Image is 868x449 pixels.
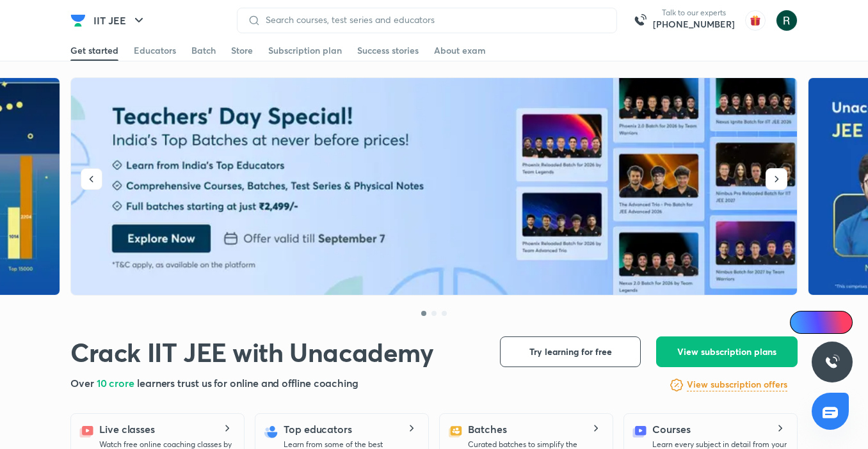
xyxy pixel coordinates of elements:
[357,44,419,57] div: Success stories
[798,317,808,327] img: Icon
[811,317,845,327] span: Ai Doubts
[70,13,86,28] img: Company Logo
[261,15,606,25] input: Search courses, test series and educators
[231,40,253,61] a: Store
[653,8,735,18] p: Talk to our experts
[677,345,776,358] span: View subscription plans
[268,40,342,61] a: Subscription plan
[434,40,486,61] a: About exam
[268,44,342,57] div: Subscription plan
[357,40,419,61] a: Success stories
[191,40,216,61] a: Batch
[652,421,690,437] h5: Courses
[134,44,176,57] div: Educators
[500,336,641,367] button: Try learning for free
[99,421,155,437] h5: Live classes
[231,44,253,57] div: Store
[86,8,154,33] button: IIT JEE
[137,376,358,390] span: learners trust us for online and offline coaching
[824,354,840,370] img: ttu
[434,44,486,57] div: About exam
[134,40,176,61] a: Educators
[70,336,434,368] h1: Crack IIT JEE with Unacademy
[97,376,137,390] span: 10 crore
[687,377,787,393] a: View subscription offers
[70,376,97,390] span: Over
[627,8,653,33] img: call-us
[529,345,612,358] span: Try learning for free
[70,40,118,61] a: Get started
[776,10,798,31] img: Ronak soni
[468,421,506,437] h5: Batches
[687,378,787,391] h6: View subscription offers
[284,421,352,437] h5: Top educators
[653,18,735,31] a: [PHONE_NUMBER]
[70,44,118,57] div: Get started
[790,311,853,334] a: Ai Doubts
[745,10,766,31] img: avatar
[191,44,216,57] div: Batch
[656,336,798,367] button: View subscription plans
